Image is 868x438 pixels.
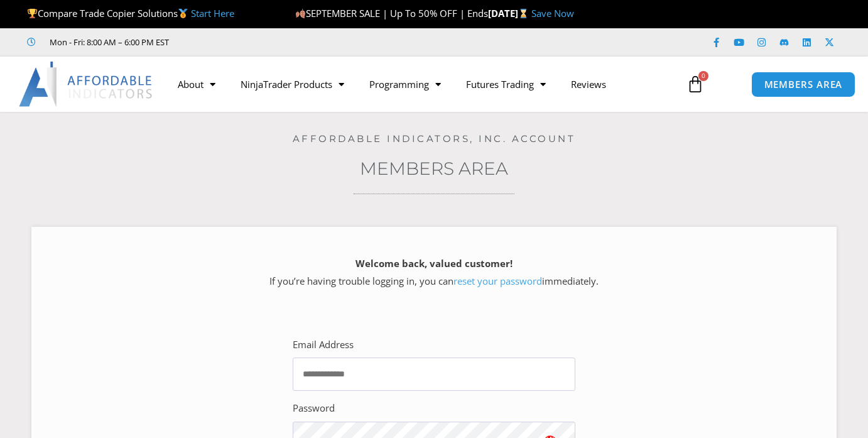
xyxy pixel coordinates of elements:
a: Reviews [558,70,619,99]
a: Affordable Indicators, Inc. Account [293,133,576,145]
span: 0 [698,71,708,81]
a: NinjaTrader Products [228,70,357,99]
a: Start Here [191,7,234,19]
a: Members Area [360,158,508,179]
label: Password [293,400,335,417]
img: ⌛ [519,9,528,18]
a: Programming [357,70,453,99]
label: Email Address [293,336,354,354]
img: LogoAI | Affordable Indicators – NinjaTrader [19,62,154,107]
a: MEMBERS AREA [751,72,856,97]
span: MEMBERS AREA [764,80,843,89]
a: About [165,70,228,99]
iframe: Customer reviews powered by Trustpilot [187,36,375,48]
a: reset your password [453,275,542,287]
a: Futures Trading [453,70,558,99]
span: Compare Trade Copier Solutions [27,7,234,19]
p: If you’re having trouble logging in, you can immediately. [53,255,815,290]
a: Save Now [531,7,574,19]
img: 🏆 [28,9,37,18]
strong: Welcome back, valued customer! [355,257,513,270]
span: Mon - Fri: 8:00 AM – 6:00 PM EST [46,35,169,50]
span: SEPTEMBER SALE | Up To 50% OFF | Ends [295,7,488,19]
img: 🥇 [178,9,188,18]
nav: Menu [165,70,678,99]
img: 🍂 [296,9,305,18]
strong: [DATE] [488,7,531,19]
a: 0 [668,66,723,102]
